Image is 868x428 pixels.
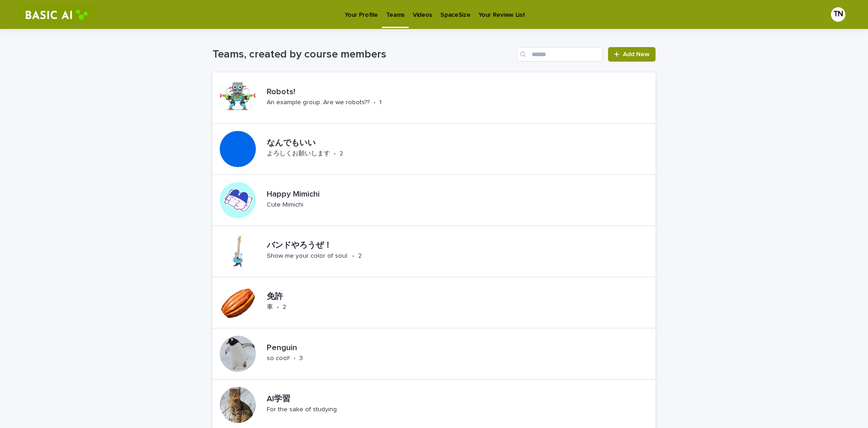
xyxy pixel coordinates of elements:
a: なんでもいいよろしくお願いします•2 [212,124,656,175]
a: Add New [608,47,656,62]
p: An example group. Are we robots?? [267,99,370,106]
p: 2 [340,150,343,158]
p: 2 [358,252,362,260]
p: Robots! [267,87,410,97]
p: よろしくお願いします [267,150,330,158]
input: Search [517,47,603,62]
p: 2 [283,303,286,311]
p: • [373,99,376,106]
a: バンドやろうぜ！Show me your color of soul.•2 [212,226,656,277]
p: • [293,355,296,362]
p: For the sake of studying [267,406,337,414]
p: • [352,252,354,260]
p: Show me your color of soul. [267,252,349,260]
p: Penguin [267,343,333,353]
a: Robots!An example group. Are we robots??•1 [212,72,656,124]
h1: Teams, created by course members [212,48,513,61]
p: 車 [267,303,273,311]
img: RtIB8pj2QQiOZo6waziI [18,5,95,24]
a: Penguinso cool!•3 [212,328,656,380]
p: バンドやろうぜ！ [267,241,427,251]
p: • [334,150,336,158]
a: Happy MimichiCute Mimichi [212,175,656,226]
a: 免許車•2 [212,277,656,328]
span: Add New [623,51,650,58]
p: so cool! [267,355,290,362]
p: Cute Mimichi [267,201,303,209]
p: AI学習 [267,394,360,404]
p: なんでもいい [267,139,392,149]
p: 免許 [267,292,302,302]
p: 1 [379,99,382,106]
p: 3 [299,355,303,362]
p: Happy Mimichi [267,190,356,200]
div: TN [831,7,845,22]
p: • [277,303,279,311]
